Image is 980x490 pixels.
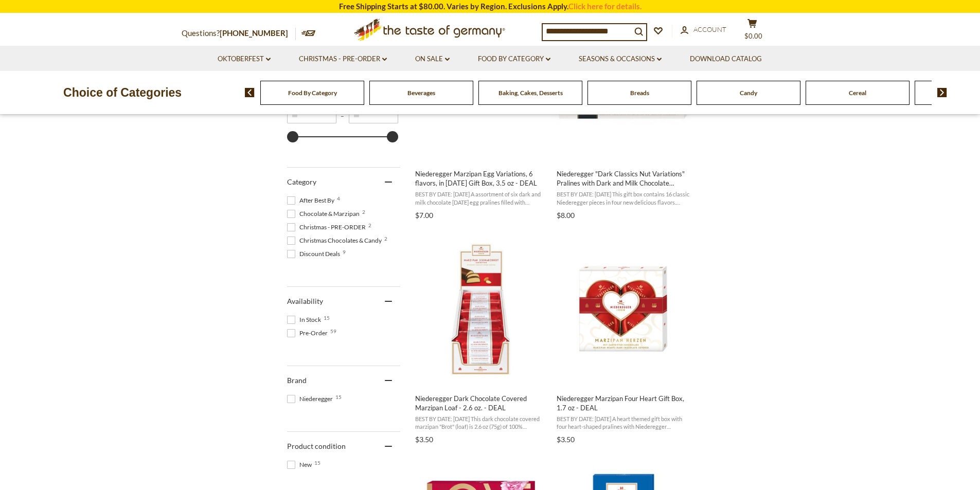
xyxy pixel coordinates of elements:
span: Pre-Order [287,329,331,338]
a: Download Catalog [690,53,762,65]
span: $3.50 [415,435,433,444]
p: Questions? [182,27,296,40]
span: 15 [314,460,320,465]
span: Christmas Chocolates & Candy [287,236,385,245]
span: Niederegger Marzipan Egg Variations, 6 flavors, in [DATE] Gift Box, 3.5 oz - DEAL [415,169,548,188]
img: next arrow [937,88,947,97]
span: BEST BY DATE: [DATE] A assortment of six dark and milk chocolate [DATE] egg pralines filled with ... [415,190,548,206]
span: $7.00 [415,211,433,220]
a: Niederegger [555,7,691,223]
span: 15 [324,315,330,320]
a: Christmas - PRE-ORDER [299,53,387,65]
span: Niederegger [287,394,336,404]
span: $0.00 [744,32,762,40]
a: Niederegger Dark Chocolate Covered Marzipan Loaf - 2.6 oz. - DEAL [414,232,550,448]
a: Seasons & Occasions [579,53,662,65]
a: Niederegger Marzipan Four Heart Gift Box, 1.7 oz - DEAL [555,232,691,448]
a: Beverages [407,89,435,97]
span: Christmas - PRE-ORDER [287,223,369,232]
span: 15 [335,394,342,400]
span: 4 [337,196,340,201]
span: – [336,112,349,120]
span: Category [287,177,316,186]
span: Niederegger "Dark Classics Nut Variations" Pralines with Dark and Milk Chocolate Marzipan Variety... [557,169,690,188]
a: On Sale [415,53,450,65]
span: 9 [343,249,346,255]
span: Brand [287,376,307,385]
a: Account [681,24,726,35]
img: previous arrow [245,88,255,97]
span: BEST BY DATE: [DATE] This gift box contains 16 classic Niederegger pieces in four new delicious f... [557,190,690,206]
img: Niederegger Dark Chocolate Covered Marzipan Loaf - 2.6 oz. - DEAL [414,241,550,377]
a: Oktoberfest [218,53,271,65]
span: 2 [384,236,387,241]
span: Niederegger Marzipan Four Heart Gift Box, 1.7 oz - DEAL [557,394,690,412]
a: Click here for details. [568,2,642,11]
a: Niederegger Marzipan Egg Variations, 6 flavors, in Easter Gift Box, 3.5 oz - DEAL [414,7,550,223]
span: $8.00 [557,211,575,220]
span: Account [693,25,726,33]
span: Availability [287,297,323,305]
img: Niederegger Marzipan Four Heart [555,241,691,377]
span: In Stock [287,315,324,324]
a: [PHONE_NUMBER] [220,28,288,38]
input: Maximum value [349,108,398,123]
span: 59 [330,329,336,334]
span: New [287,460,315,469]
span: Product condition [287,442,346,450]
a: Candy [740,89,757,97]
span: Chocolate & Marzipan [287,209,363,219]
span: BEST BY DATE: [DATE] This dark chocolate covered marzipan "Brot" (loaf) is 2.6 oz (75g) of 100% L... [415,415,548,431]
span: 2 [362,209,365,214]
a: Breads [630,89,649,97]
span: $3.50 [557,435,575,444]
span: BEST BY DATE: [DATE] A heart themed gift box with four heart-shaped pralines with Niederegger mar... [557,415,690,431]
a: Baking, Cakes, Desserts [498,89,563,97]
a: Food By Category [288,89,337,97]
span: Niederegger Dark Chocolate Covered Marzipan Loaf - 2.6 oz. - DEAL [415,394,548,412]
a: Cereal [849,89,866,97]
span: 2 [368,223,371,228]
a: Food By Category [478,53,550,65]
span: After Best By [287,196,337,205]
input: Minimum value [287,108,336,123]
span: Discount Deals [287,249,343,259]
button: $0.00 [737,19,768,44]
